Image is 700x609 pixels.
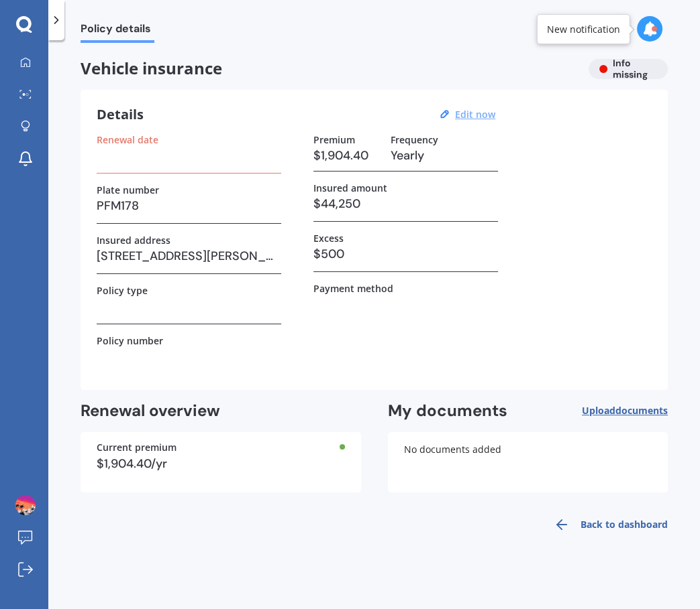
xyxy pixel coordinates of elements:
[313,145,380,165] h3: $1,904.40
[15,495,36,515] img: ACg8ocJKH_cSf-osN3Wh1X8OapTOHQvUONyDNstskY4ME8URM2E-v-wC=s96-c
[97,443,345,452] div: Current premium
[81,59,578,78] span: Vehicle insurance
[313,182,387,194] label: Insured amount
[615,404,668,417] span: documents
[451,109,499,121] button: Edit now
[388,401,507,421] h2: My documents
[313,194,498,214] h3: $44,250
[97,335,163,346] label: Policy number
[582,405,668,416] span: Upload
[97,285,148,296] label: Policy type
[81,22,154,40] span: Policy details
[313,244,498,264] h3: $500
[391,145,498,165] h3: Yearly
[547,23,620,36] div: New notification
[582,401,668,421] button: Uploaddocuments
[81,401,361,421] h2: Renewal overview
[97,458,345,470] div: $1,904.40/yr
[97,234,170,246] label: Insured address
[455,108,495,121] u: Edit now
[97,246,281,266] h3: [STREET_ADDRESS][PERSON_NAME][PERSON_NAME]新西兰
[388,432,668,492] div: No documents added
[97,196,281,216] h3: PFM178
[97,184,159,196] label: Plate number
[97,106,144,123] h3: Details
[313,283,393,294] label: Payment method
[313,134,355,145] label: Premium
[391,134,438,145] label: Frequency
[546,509,668,541] a: Back to dashboard
[313,232,344,244] label: Excess
[97,134,158,145] label: Renewal date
